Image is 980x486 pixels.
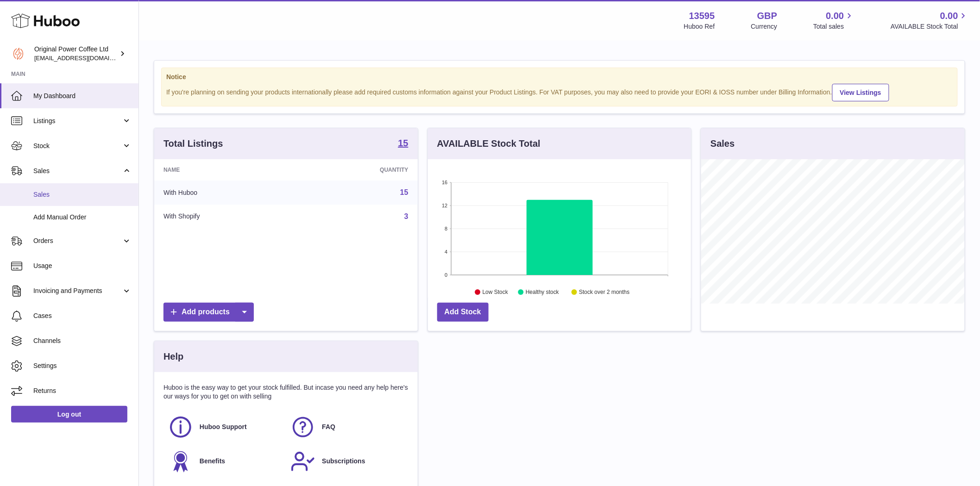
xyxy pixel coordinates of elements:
[400,188,408,196] a: 15
[33,386,132,395] span: Returns
[826,10,844,22] span: 0.00
[166,73,953,81] strong: Notice
[33,92,132,100] span: My Dashboard
[168,449,281,474] a: Benefits
[526,289,559,296] text: Healthy stock
[445,226,447,231] text: 8
[154,159,296,181] th: Name
[33,117,122,125] span: Listings
[33,237,122,245] span: Orders
[200,457,225,466] span: Benefits
[437,137,540,150] h3: AVAILABLE Stock Total
[813,22,854,31] span: Total sales
[290,449,403,474] a: Subscriptions
[163,137,223,150] h3: Total Listings
[33,190,132,199] span: Sales
[290,415,403,440] a: FAQ
[34,54,136,62] span: [EMAIL_ADDRESS][DOMAIN_NAME]
[33,361,132,370] span: Settings
[33,312,132,320] span: Cases
[891,10,969,31] a: 0.00 AVAILABLE Stock Total
[483,289,509,296] text: Low Stock
[757,10,777,22] strong: GBP
[33,336,132,345] span: Channels
[684,22,715,31] div: Huboo Ref
[442,203,447,208] text: 12
[442,180,447,185] text: 16
[445,249,447,255] text: 4
[154,181,296,205] td: With Huboo
[398,138,408,150] a: 15
[33,213,132,222] span: Add Manual Order
[398,138,408,148] strong: 15
[168,415,281,440] a: Huboo Support
[163,303,254,322] a: Add products
[11,406,127,423] a: Log out
[11,47,25,61] img: internalAdmin-13595@internal.huboo.com
[710,137,735,150] h3: Sales
[891,22,969,31] span: AVAILABLE Stock Total
[322,423,335,431] span: FAQ
[34,45,118,62] div: Original Power Coffee Ltd
[689,10,715,22] strong: 13595
[33,287,122,295] span: Invoicing and Payments
[445,272,447,278] text: 0
[437,303,489,322] a: Add Stock
[751,22,778,31] div: Currency
[813,10,854,31] a: 0.00 Total sales
[163,350,183,363] h3: Help
[404,212,408,220] a: 3
[33,142,122,150] span: Stock
[154,205,296,229] td: With Shopify
[322,457,365,466] span: Subscriptions
[579,289,629,296] text: Stock over 2 months
[832,84,889,101] a: View Listings
[296,159,418,181] th: Quantity
[33,262,132,270] span: Usage
[200,423,247,431] span: Huboo Support
[33,167,122,175] span: Sales
[163,383,408,401] p: Huboo is the easy way to get your stock fulfilled. But incase you need any help here's our ways f...
[940,10,958,22] span: 0.00
[166,82,953,101] div: If you're planning on sending your products internationally please add required customs informati...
